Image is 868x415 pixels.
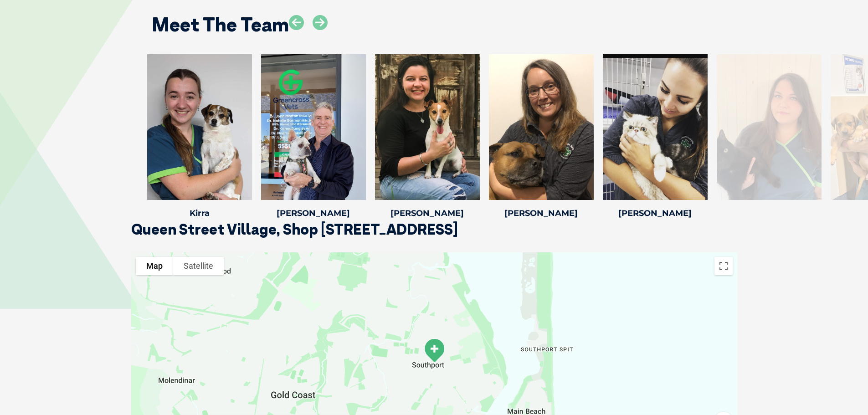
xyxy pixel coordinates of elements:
[714,257,733,275] button: Toggle fullscreen view
[152,15,289,34] h2: Meet The Team
[489,209,594,217] h4: [PERSON_NAME]
[136,257,173,275] button: Show street map
[147,209,252,217] h4: Kirra
[375,209,480,217] h4: [PERSON_NAME]
[173,257,224,275] button: Show satellite imagery
[261,209,366,217] h4: [PERSON_NAME]
[603,209,708,217] h4: [PERSON_NAME]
